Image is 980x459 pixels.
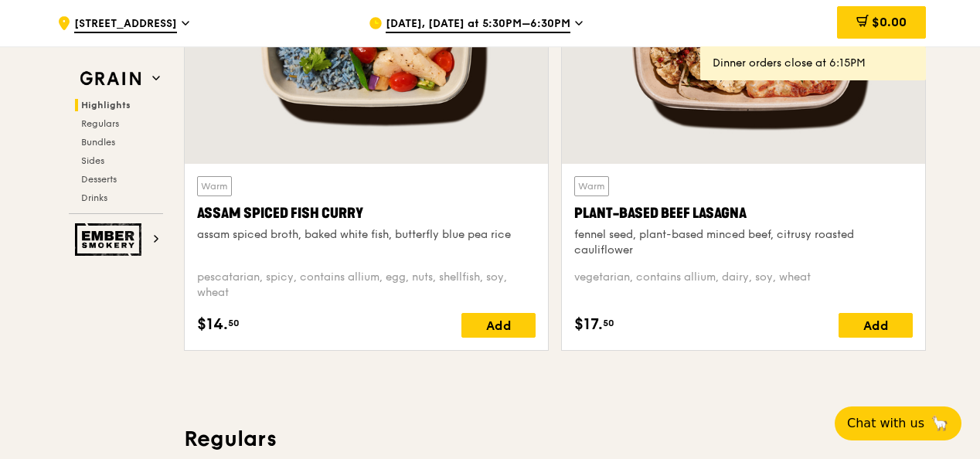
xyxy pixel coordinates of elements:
div: Dinner orders close at 6:15PM [713,56,914,71]
span: Chat with us [847,414,924,433]
span: Drinks [81,192,107,203]
div: Warm [574,176,609,196]
div: Plant-Based Beef Lasagna [574,202,913,224]
div: Assam Spiced Fish Curry [197,202,536,224]
span: Bundles [81,137,115,148]
span: [STREET_ADDRESS] [74,16,177,33]
div: fennel seed, plant-based minced beef, citrusy roasted cauliflower [574,227,913,258]
img: Grain web logo [75,65,146,93]
div: Add [839,313,913,338]
div: Warm [197,176,232,196]
div: Add [461,313,536,338]
img: Ember Smokery web logo [75,223,146,256]
span: Highlights [81,100,131,110]
span: $17. [574,313,603,336]
span: $14. [197,313,228,336]
button: Chat with us🦙 [835,406,961,440]
h3: Regulars [184,425,926,453]
div: assam spiced broth, baked white fish, butterfly blue pea rice [197,227,536,243]
span: $0.00 [872,15,907,29]
div: pescatarian, spicy, contains allium, egg, nuts, shellfish, soy, wheat [197,270,536,301]
span: 50 [603,317,614,329]
span: Regulars [81,118,119,129]
span: 50 [228,317,240,329]
span: [DATE], [DATE] at 5:30PM–6:30PM [386,16,570,33]
span: Sides [81,155,104,166]
span: 🦙 [931,414,949,433]
span: Desserts [81,174,117,185]
div: vegetarian, contains allium, dairy, soy, wheat [574,270,913,301]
